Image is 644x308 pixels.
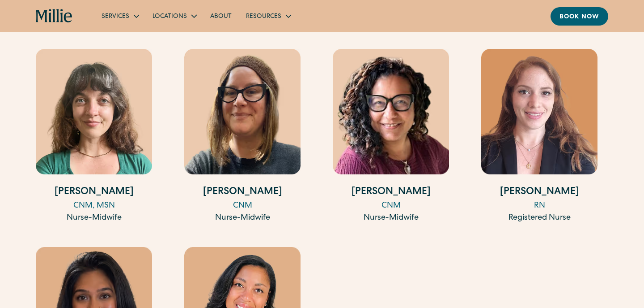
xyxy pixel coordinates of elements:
[481,200,597,212] div: RN
[333,200,449,212] div: CNM
[481,185,597,200] h4: [PERSON_NAME]
[36,9,73,23] a: home
[153,12,187,22] div: Locations
[333,185,449,200] h4: [PERSON_NAME]
[551,7,608,26] a: Book now
[239,9,297,23] div: Resources
[203,9,239,23] a: About
[94,9,145,23] div: Services
[145,9,203,23] div: Locations
[333,49,449,224] a: [PERSON_NAME]CNMNurse-Midwife
[481,49,597,224] a: [PERSON_NAME]RNRegistered Nurse
[36,200,152,212] div: CNM, MSN
[184,212,301,224] div: Nurse-Midwife
[36,212,152,224] div: Nurse-Midwife
[36,49,152,224] a: [PERSON_NAME]CNM, MSNNurse-Midwife
[246,12,281,22] div: Resources
[102,12,129,22] div: Services
[184,200,301,212] div: CNM
[36,185,152,200] h4: [PERSON_NAME]
[333,212,449,224] div: Nurse-Midwife
[559,13,599,22] div: Book now
[184,185,301,200] h4: [PERSON_NAME]
[481,212,597,224] div: Registered Nurse
[184,49,301,224] a: [PERSON_NAME]CNMNurse-Midwife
